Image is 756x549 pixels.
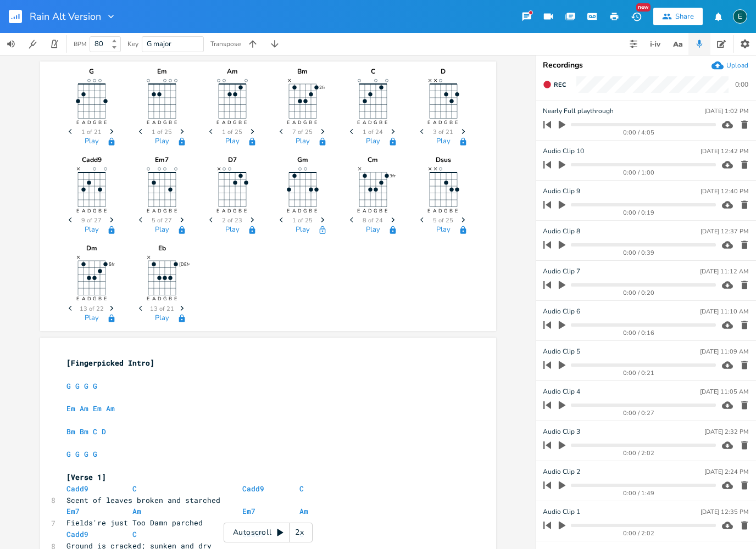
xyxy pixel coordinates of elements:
text: D [438,119,442,126]
text: × [217,164,221,173]
span: Am [80,404,88,413]
span: G major [147,39,171,49]
text: A [81,296,85,302]
div: 0:00 / 0:27 [562,410,716,416]
text: × [428,76,432,85]
span: 13 of 21 [150,306,174,312]
text: × [433,76,437,85]
div: Recordings [543,61,749,69]
div: Gm [275,156,330,163]
span: Rec [554,81,566,89]
div: Autoscroll [224,523,313,542]
text: E [216,208,219,214]
text: E [357,208,360,214]
text: E [76,119,79,126]
span: G [84,449,88,459]
text: G [444,119,448,126]
text: E [385,208,387,214]
span: 1 of 21 [81,129,102,135]
div: 0:00 / 2:02 [562,450,716,456]
text: × [287,76,291,85]
div: Dm [64,245,119,251]
span: 5 of 27 [152,217,172,223]
div: [DATE] 2:32 PM [704,429,748,435]
text: G [92,208,96,214]
text: B [449,208,453,214]
span: 1 of 24 [363,129,383,135]
text: × [147,253,151,261]
text: A [363,119,366,126]
text: E [174,208,176,214]
text: G [444,208,448,214]
div: Bm [275,68,330,75]
text: B [309,119,312,126]
text: B [98,208,101,214]
span: Am [106,404,115,413]
text: E [103,119,106,126]
div: New [636,3,651,12]
span: Fields're just Too Damn parched [66,518,203,528]
text: A [152,296,155,302]
div: [DATE] 12:40 PM [701,188,748,194]
text: B [238,119,242,126]
button: Play [85,314,99,323]
span: G [93,381,97,391]
span: Audio Clip 5 [543,346,580,357]
div: Upload [726,61,748,70]
text: A [222,208,226,214]
div: G [64,68,119,75]
span: C [299,484,304,494]
div: 0:00 / 1:00 [562,170,716,176]
text: E [314,208,317,214]
span: Em7 [66,506,80,516]
text: × [433,164,437,173]
span: G [75,381,80,391]
div: 2x [290,523,309,542]
div: Em [135,68,190,75]
text: A [222,119,226,126]
text: G [92,296,96,302]
text: B [168,208,171,214]
text: 5fr [108,261,114,267]
text: [DEMOGRAPHIC_DATA] [179,261,228,267]
span: 1 of 25 [222,129,242,135]
span: Em7 [242,506,255,516]
text: A [152,119,155,126]
span: [Verse 1] [66,472,106,482]
text: A [363,208,366,214]
div: D7 [205,156,260,163]
text: D [298,208,302,214]
div: [DATE] 11:09 AM [700,349,748,355]
div: Transpose [210,41,241,47]
span: Audio Clip 6 [543,306,580,317]
div: 0:00 / 0:39 [562,250,716,256]
text: G [163,119,166,126]
span: 8 of 24 [363,217,383,223]
div: [DATE] 12:35 PM [701,509,748,515]
text: B [309,208,312,214]
text: D [368,119,372,126]
span: G [66,449,71,459]
span: Bm [66,427,75,436]
text: E [314,119,317,126]
span: Nearly Full playthrough [543,106,614,116]
div: [DATE] 2:24 PM [704,469,748,475]
text: E [385,119,387,126]
text: B [379,208,382,214]
div: D [416,68,471,75]
span: Em [93,404,102,413]
button: E [733,4,747,29]
span: 1 of 25 [292,217,313,223]
text: A [81,208,85,214]
span: G [75,449,80,459]
text: E [76,296,79,302]
text: D [157,119,161,126]
text: A [433,119,437,126]
text: E [287,208,290,214]
text: D [157,208,161,214]
button: Play [155,314,169,323]
button: Play [85,226,99,235]
button: Play [155,137,169,147]
text: G [374,119,377,126]
text: E [103,208,106,214]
